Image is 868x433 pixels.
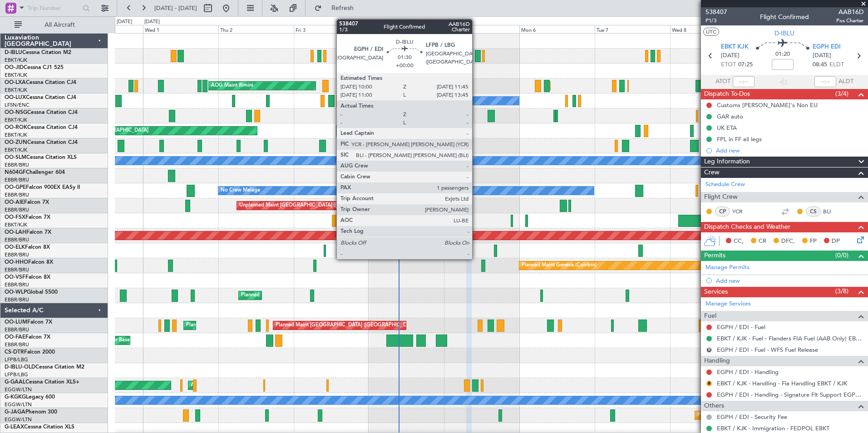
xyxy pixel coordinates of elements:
[5,320,27,325] span: OO-LUM
[5,185,80,190] a: OO-GPEFalcon 900EX EASy II
[310,1,365,15] button: Refresh
[835,89,848,98] span: (3/4)
[5,335,25,340] span: OO-FAE
[717,424,829,432] a: EBKT / KJK - Immigration - FEDPOL EBKT
[5,320,52,325] a: OO-LUMFalcon 7X
[5,386,32,393] a: EGGW/LTN
[5,245,25,250] span: OO-ELK
[5,260,28,265] span: OO-HHO
[705,17,727,25] span: P1/3
[717,113,743,120] div: GAR auto
[717,135,762,143] div: FPL in FF all legs
[595,25,670,33] div: Tue 7
[211,79,253,93] div: AOG Maint Rimini
[5,110,78,115] a: OO-NSGCessna Citation CJ4
[5,125,78,130] a: OO-ROKCessna Citation CJ4
[5,394,26,400] span: G-KGKG
[5,140,78,145] a: OO-ZUNCessna Citation CJ4
[5,110,27,115] span: OO-NSG
[5,290,58,295] a: OO-WLPGlobal 5500
[732,207,753,216] a: YCR
[239,199,389,212] div: Unplanned Maint [GEOGRAPHIC_DATA] ([GEOGRAPHIC_DATA])
[24,22,96,28] span: All Aircraft
[218,25,294,33] div: Thu 2
[705,7,727,17] span: 538407
[5,281,29,288] a: EBBR/BRU
[5,364,35,370] span: D-IBLU-OLD
[5,275,50,280] a: OO-VSFFalcon 8X
[5,230,51,235] a: OO-LAHFalcon 7X
[838,77,853,86] span: ALDT
[5,125,27,130] span: OO-ROK
[813,60,827,69] span: 08:45
[717,335,863,342] a: EBKT / KJK - Fuel - Flanders FIA Fuel (AAB Only) EBKT / KJK
[759,237,766,246] span: CR
[324,5,362,11] span: Refresh
[704,222,790,232] span: Dispatch Checks and Weather
[5,379,25,385] span: G-GAAL
[5,102,30,108] a: LFSN/ENC
[717,124,737,132] div: UK ETA
[186,319,350,332] div: Planned Maint [GEOGRAPHIC_DATA] ([GEOGRAPHIC_DATA] National)
[775,50,790,59] span: 01:20
[5,117,27,123] a: EBKT/KJK
[5,260,53,265] a: OO-HHOFalcon 8X
[5,132,27,138] a: EBKT/KJK
[5,140,27,145] span: OO-ZUN
[371,94,425,108] div: No Crew Nancy (Essey)
[5,215,25,220] span: OO-FSX
[5,221,27,228] a: EBKT/KJK
[705,263,750,272] a: Manage Permits
[5,95,26,100] span: OO-LUX
[444,25,519,33] div: Sun 5
[154,4,197,12] span: [DATE] - [DATE]
[5,379,79,385] a: G-GAALCessna Citation XLS+
[144,18,160,26] div: [DATE]
[806,207,821,216] div: CS
[5,147,27,153] a: EBKT/KJK
[717,379,847,387] a: EBKT / KJK - Handling - Fia Handling EBKT / KJK
[5,266,29,273] a: EBBR/BRU
[717,323,765,331] a: EGPH / EDI - Fuel
[5,349,24,355] span: CS-DTR
[5,349,55,355] a: CS-DTRFalcon 2000
[143,25,218,33] div: Wed 1
[813,51,831,60] span: [DATE]
[832,237,840,246] span: DP
[5,424,74,430] a: G-LEAXCessna Citation XLS
[704,192,738,202] span: Flight Crew
[704,287,728,297] span: Services
[670,25,745,33] div: Wed 8
[5,356,28,363] a: LFPB/LBG
[5,207,29,213] a: EBBR/BRU
[5,394,55,400] a: G-KGKGLegacy 600
[813,43,841,52] span: EGPH EDI
[5,275,25,280] span: OO-VSF
[5,215,50,220] a: OO-FSXFalcon 7X
[5,236,29,243] a: EBBR/BRU
[721,51,740,60] span: [DATE]
[5,251,29,258] a: EBBR/BRU
[835,251,848,260] span: (0/0)
[5,170,65,175] a: N604GFChallenger 604
[5,185,26,190] span: OO-GPE
[5,296,29,303] a: EBBR/BRU
[5,80,26,85] span: OO-LXA
[5,409,25,415] span: G-JAGA
[369,25,444,33] div: Sat 4
[5,57,27,64] a: EBKT/KJK
[733,76,755,87] input: --:--
[5,230,26,235] span: OO-LAH
[5,192,29,198] a: EBBR/BRU
[5,162,29,168] a: EBBR/BRU
[706,381,712,386] button: R
[5,200,49,205] a: OO-AIEFalcon 7X
[810,237,817,246] span: FP
[704,311,716,321] span: Fuel
[5,65,24,70] span: OO-JID
[717,368,779,376] a: EGPH / EDI - Handling
[5,80,76,85] a: OO-LXACessna Citation CJ4
[5,65,64,70] a: OO-JIDCessna CJ1 525
[704,251,725,261] span: Permits
[716,277,863,285] div: Add new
